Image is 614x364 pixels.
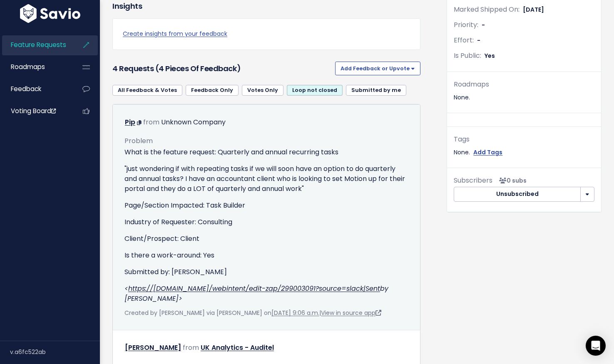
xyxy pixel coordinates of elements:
[124,201,408,210] p: Page/Section Impacted: Task Builder
[11,84,41,93] span: Feedback
[143,117,159,127] span: from
[2,102,69,121] a: Voting Board
[473,147,502,158] a: Add Tags
[454,147,594,158] div: None.
[123,29,410,39] a: Create insights from your feedback
[586,336,606,356] div: Open Intercom Messenger
[482,21,485,29] span: -
[287,85,343,96] a: Loop not closed
[161,116,226,129] div: Unknown Company
[2,57,69,77] a: Roadmaps
[477,36,480,45] span: -
[124,234,408,244] p: Client/Prospect: Client
[124,136,153,146] span: Problem
[183,343,199,352] span: from
[201,343,274,352] a: UK Analytics - Auditel
[11,106,56,115] span: Voting Board
[523,5,544,14] span: [DATE]
[454,187,581,202] button: Unsubscribed
[124,250,408,260] p: Is there a work-around: Yes
[112,85,182,96] a: All Feedback & Votes
[2,35,69,54] a: Feature Requests
[242,85,283,96] a: Votes Only
[112,0,142,12] h3: Insights
[454,92,594,103] div: None.
[271,309,319,317] a: [DATE] 9:06 a.m.
[112,63,332,74] h3: 4 Requests (4 pieces of Feedback)
[454,35,474,45] span: Effort:
[321,309,381,317] a: View in source app
[186,85,239,96] a: Feedback Only
[124,267,408,277] p: Submitted by: [PERSON_NAME]
[10,341,100,363] div: v.a6fc522ab
[454,5,520,14] span: Marked Shipped On:
[124,309,381,317] span: Created by [PERSON_NAME] via [PERSON_NAME] on |
[125,117,135,127] a: Pip
[18,4,82,23] img: logo-white.9d6f32f41409.svg
[346,85,406,96] a: Submitted by me
[128,284,380,293] a: https://[DOMAIN_NAME]/webintent/edit-zap/299003091?source=slack|Sent
[124,164,408,194] p: "just wondering if with repeating tasks if we will soon have an option to do quarterly and annual...
[2,79,69,99] a: Feedback
[124,217,408,227] p: Industry of Requester: Consulting
[124,284,388,303] em: < by [PERSON_NAME]>
[454,79,594,91] div: Roadmaps
[496,176,527,185] span: <p><strong>Subscribers</strong><br><br> No subscribers yet<br> </p>
[454,51,481,60] span: Is Public:
[454,20,478,30] span: Priority:
[11,40,66,49] span: Feature Requests
[11,62,45,71] span: Roadmaps
[454,176,492,185] span: Subscribers
[335,62,420,75] button: Add Feedback or Upvote
[454,134,594,146] div: Tags
[125,343,181,352] a: [PERSON_NAME]
[124,147,408,157] p: What is the feature request: Quarterly and annual recurring tasks
[485,52,495,60] span: Yes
